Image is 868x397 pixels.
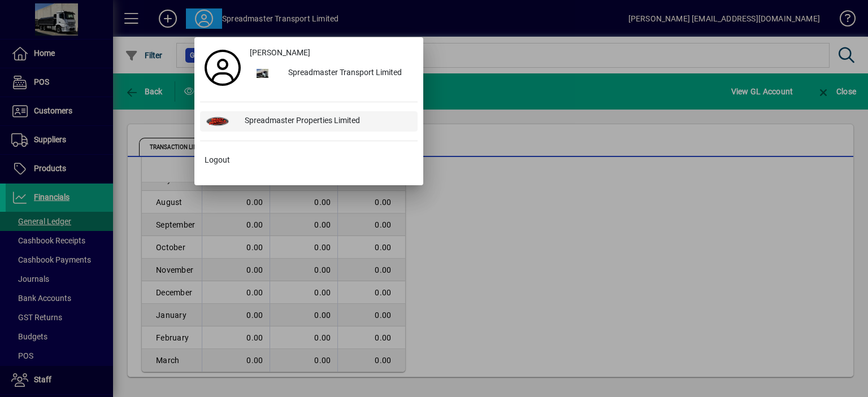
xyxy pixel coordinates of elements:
[200,58,245,78] a: Profile
[279,63,418,84] div: Spreadmaster Transport Limited
[250,47,310,59] span: [PERSON_NAME]
[205,154,230,166] span: Logout
[200,150,418,171] button: Logout
[200,111,418,132] button: Spreadmaster Properties Limited
[245,43,418,63] a: [PERSON_NAME]
[236,111,418,132] div: Spreadmaster Properties Limited
[245,63,418,84] button: Spreadmaster Transport Limited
